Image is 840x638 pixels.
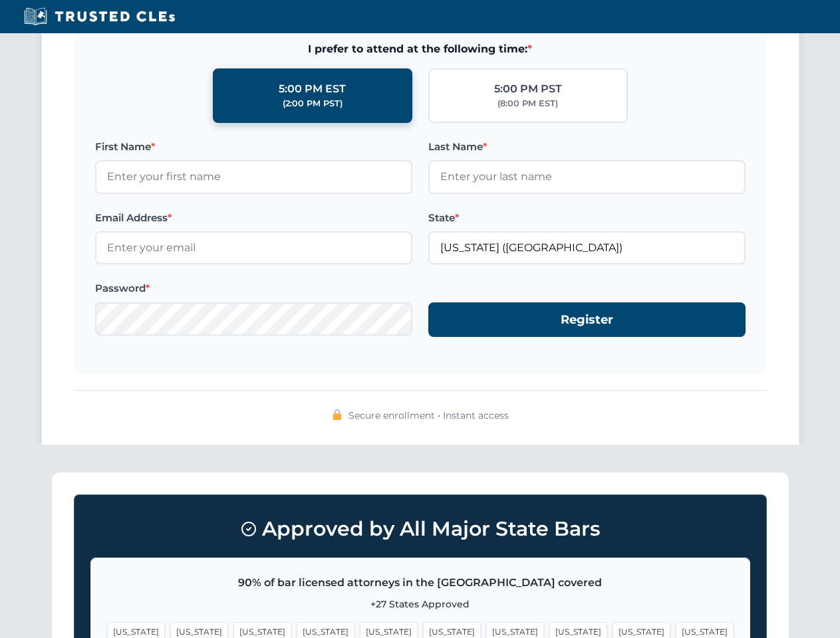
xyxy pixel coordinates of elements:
[283,97,343,110] div: (2:00 PM PST)
[95,41,746,58] span: I prefer to attend at the following time:
[107,597,734,611] p: +27 States Approved
[332,409,343,420] img: 🔒
[428,231,746,265] input: California (CA)
[349,408,509,423] span: Secure enrollment • Instant access
[279,80,346,98] div: 5:00 PM EST
[428,210,746,226] label: State
[95,280,412,296] label: Password
[494,80,562,98] div: 5:00 PM PST
[428,302,746,338] button: Register
[497,97,558,110] div: (8:00 PM EST)
[95,231,412,265] input: Enter your email
[90,511,750,547] h3: Approved by All Major State Bars
[428,139,746,155] label: Last Name
[95,210,412,226] label: Email Address
[95,160,412,193] input: Enter your first name
[95,139,412,155] label: First Name
[428,160,746,193] input: Enter your last name
[107,574,734,591] p: 90% of bar licensed attorneys in the [GEOGRAPHIC_DATA] covered
[20,7,179,27] img: Trusted CLEs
